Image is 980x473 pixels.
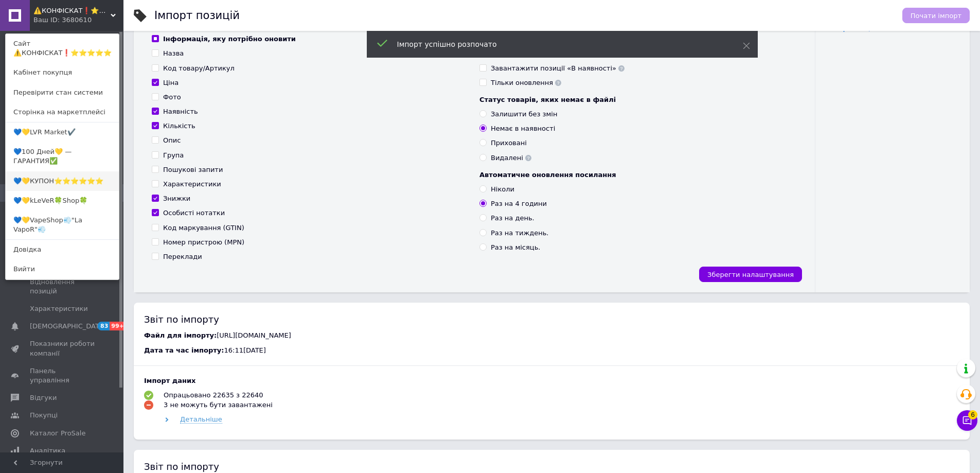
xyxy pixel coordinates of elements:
span: Панель управління [30,366,95,385]
span: Відновлення позицій [30,277,95,296]
div: Статус товарів, яких немає в файлі [479,95,797,104]
a: 💙💛КУПОН⭐️⭐️⭐️⭐️⭐️⭐️ [6,171,119,191]
span: Файл для імпорту: [144,331,217,339]
h1: Імпорт позицій [154,9,240,22]
div: 3 не можуть бути завантажені [164,400,273,410]
div: Немає в наявності [491,124,555,133]
a: Довідка [6,240,119,259]
a: 💙💛LVR Market✔️ [6,122,119,142]
div: Кількість [163,121,195,131]
span: Зберегти налаштування [707,271,794,278]
div: Код товару/Артикул [163,64,235,73]
a: Сайт ⚠️КОНФІСКАТ❗⭐️⭐️⭐️⭐️⭐️ [6,34,119,63]
a: 💙100 Дней💛 — ГАРАНТИЯ✅ [6,142,119,171]
div: Завантажити позиції «В наявності» [491,64,625,73]
span: Детальніше [180,415,222,424]
span: 16:11[DATE] [224,346,265,354]
div: Інформація, яку потрібно оновити [163,34,296,44]
span: 6 [968,410,977,419]
div: Назва [163,49,184,58]
span: [DEMOGRAPHIC_DATA] [30,322,106,331]
div: Раз на 4 години [491,199,547,208]
span: [URL][DOMAIN_NAME] [217,331,291,339]
a: Сторінка на маркетплейсі [6,102,119,122]
div: Номер пристрою (MPN) [163,238,244,247]
div: Звіт по імпорту [144,313,959,326]
div: Раз на місяць. [491,243,540,252]
div: Код маркування (GTIN) [163,223,244,233]
div: Залишити без змін [491,110,557,119]
span: Дата та час імпорту: [144,346,224,354]
span: Відгуки [30,393,57,402]
div: Імпорт успішно розпочато [397,39,717,49]
div: Видалені [491,153,531,163]
div: Імпорт даних [144,376,959,386]
div: Опис [163,136,181,145]
div: Раз на тиждень. [491,229,548,238]
a: Вийти [6,259,119,279]
div: Особисті нотатки [163,208,225,218]
div: Звіт по імпорту [144,460,959,473]
div: Характеристики [163,180,221,189]
div: Фото [163,93,181,102]
a: Кабінет покупця [6,63,119,82]
button: Чат з покупцем6 [957,410,977,431]
div: Раз на день. [491,214,534,223]
span: ⚠️КОНФІСКАТ❗⭐️⭐️⭐️⭐️⭐️ [33,6,111,15]
span: Покупці [30,411,58,420]
div: Опрацьовано 22635 з 22640 [164,391,263,400]
div: Автоматичне оновлення посилання [479,170,797,180]
div: Ціна [163,78,179,87]
span: 99+ [110,322,127,330]
a: 💙💛VapeShop💨"La VapoR"💨 [6,211,119,239]
div: Пошукові запити [163,165,223,174]
div: Наявність [163,107,198,116]
span: Каталог ProSale [30,429,85,438]
div: Переклади [163,252,202,261]
div: Група [163,151,184,160]
span: Аналітика [30,446,65,456]
button: Зберегти налаштування [699,267,802,282]
a: Перевірити стан системи [6,83,119,102]
span: Характеристики [30,304,88,313]
span: Показники роботи компанії [30,339,95,358]
div: Знижки [163,194,190,203]
div: Приховані [491,138,527,148]
div: Ваш ID: 3680610 [33,15,77,25]
a: 💙💛kLeVeR🍀Shop🍀 [6,191,119,211]
span: 83 [98,322,110,330]
div: Ніколи [491,185,514,194]
div: Тільки оновлення [491,78,561,87]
